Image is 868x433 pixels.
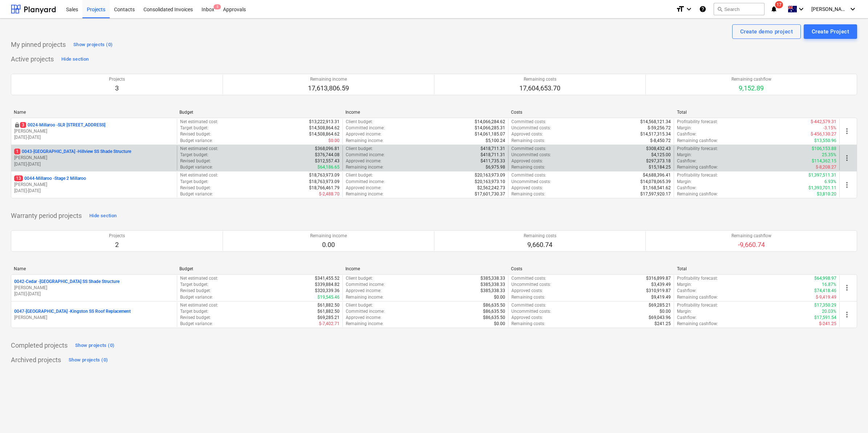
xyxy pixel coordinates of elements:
span: more_vert [843,154,851,162]
p: Revised budget : [180,315,211,321]
p: $-8,208.27 [816,164,836,170]
p: Client budget : [346,146,373,152]
p: 9,660.74 [524,240,556,249]
p: $106,153.88 [812,146,836,152]
p: $-59,256.72 [648,125,671,131]
p: $1,168,541.62 [643,185,671,191]
p: Remaining cashflow : [677,138,718,144]
span: 17 [775,1,783,8]
p: 0047-[GEOGRAPHIC_DATA] - Kingston SS Roof Replacement [14,308,131,315]
p: 0024-Millaroo - SLR [STREET_ADDRESS] [20,122,105,128]
button: Hide section [60,53,90,65]
p: 3 [109,84,125,93]
p: Budget variance : [180,321,213,327]
p: $308,432.43 [646,146,671,152]
p: 0.00 [310,240,347,249]
p: $339,884.82 [315,282,340,288]
p: $0.00 [494,321,505,327]
p: Remaining income : [346,138,384,144]
p: $-8,450.72 [650,138,671,144]
p: Profitability forecast : [677,275,718,282]
p: Remaining costs [519,76,560,82]
p: Cashflow : [677,185,697,191]
p: $69,043.96 [649,315,671,321]
p: $14,508,864.62 [309,125,340,131]
p: [PERSON_NAME] [14,182,174,188]
p: $385,338.33 [480,288,505,294]
p: $-241.25 [819,321,836,327]
p: $-2,488.70 [319,191,340,197]
p: Net estimated cost : [180,275,218,282]
span: 3 [20,122,26,128]
p: Profitability forecast : [677,146,718,152]
span: [PERSON_NAME] [811,6,848,12]
i: format_size [676,5,685,13]
p: $17,601,730.37 [475,191,505,197]
p: Approved costs : [511,315,543,321]
p: $320,339.36 [315,288,340,294]
p: $6,975.98 [486,164,505,170]
p: $64,998.97 [814,275,836,282]
p: $297,373.18 [646,158,671,164]
button: Hide section [88,210,118,222]
p: $61,882.50 [317,302,340,308]
p: -9,660.74 [731,240,771,249]
p: $0.00 [660,308,671,315]
p: $74,418.46 [814,288,836,294]
p: Committed income : [346,282,385,288]
div: Show projects (0) [75,341,114,350]
p: Revised budget : [180,131,211,137]
p: Projects [109,76,125,82]
p: 17,604,653.70 [519,84,560,93]
p: Archived projects [11,356,61,364]
button: Search [714,3,764,15]
p: [DATE] - [DATE] [14,134,174,141]
p: $64,186.65 [317,164,340,170]
p: Committed costs : [511,275,546,282]
p: $376,744.08 [315,152,340,158]
p: $69,285.21 [317,315,340,321]
p: $310,919.87 [646,288,671,294]
p: Remaining income [308,76,349,82]
p: -3.15% [823,125,836,131]
p: [PERSON_NAME] [14,285,174,291]
div: Name [14,266,174,271]
div: Total [677,266,837,271]
span: more_vert [843,283,851,292]
p: $86,635.50 [483,302,505,308]
button: Show projects (0) [67,354,110,366]
div: 30024-Millaroo -SLR [STREET_ADDRESS][PERSON_NAME][DATE]-[DATE] [14,122,174,141]
p: Remaining income [310,233,347,239]
p: $61,882.50 [317,308,340,315]
p: $17,597,920.17 [640,191,671,197]
p: Remaining costs [524,233,556,239]
p: Cashflow : [677,288,697,294]
p: Uncommitted costs : [511,282,551,288]
p: Target budget : [180,179,208,185]
p: Remaining cashflow : [677,191,718,197]
p: $86,635.50 [483,315,505,321]
p: $4,125.00 [651,152,671,158]
p: 2 [109,240,125,249]
p: Uncommitted costs : [511,308,551,315]
p: Committed costs : [511,146,546,152]
p: Projects [109,233,125,239]
p: Remaining costs : [511,138,545,144]
p: $20,163,973.10 [475,179,505,185]
i: keyboard_arrow_down [848,5,857,13]
p: $14,078,065.39 [640,179,671,185]
p: 0043-[GEOGRAPHIC_DATA] - Hillview SS Shade Structure [14,149,131,155]
p: 20.03% [822,308,836,315]
div: 10043-[GEOGRAPHIC_DATA] -Hillview SS Shade Structure[PERSON_NAME][DATE]-[DATE] [14,149,174,167]
p: Approved income : [346,315,381,321]
p: Warranty period projects [11,211,82,220]
p: Remaining cashflow : [677,294,718,300]
p: $385,338.33 [480,275,505,282]
p: $86,635.50 [483,308,505,315]
p: $18,766,461.79 [309,185,340,191]
p: Uncommitted costs : [511,179,551,185]
p: Approved income : [346,185,381,191]
p: $385,338.33 [480,282,505,288]
p: Committed income : [346,179,385,185]
p: Completed projects [11,341,68,350]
